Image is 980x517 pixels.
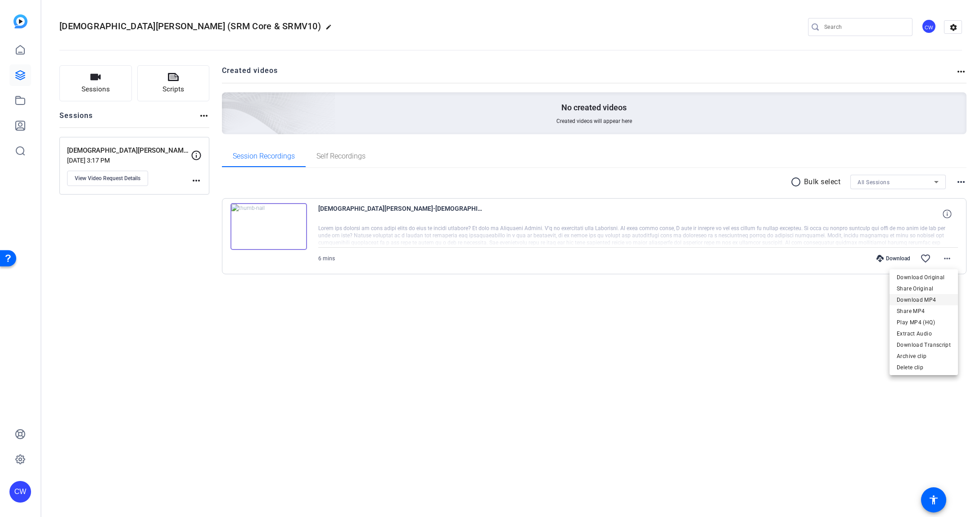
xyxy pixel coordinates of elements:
span: Archive clip [897,351,951,362]
span: Extract Audio [897,328,951,339]
span: Share MP4 [897,306,951,317]
span: Download Original [897,272,951,283]
span: Download Transcript [897,340,951,350]
span: Delete clip [897,362,951,373]
span: Download MP4 [897,295,951,305]
span: Play MP4 (HQ) [897,317,951,328]
span: Share Original [897,283,951,294]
